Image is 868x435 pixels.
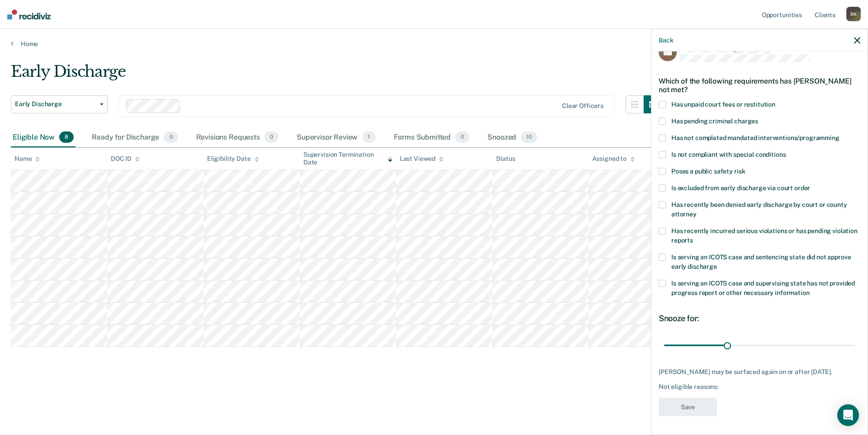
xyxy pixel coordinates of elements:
[11,62,662,88] div: Early Discharge
[659,69,860,101] div: Which of the following requirements has [PERSON_NAME] not met?
[59,131,74,143] span: 8
[592,155,635,163] div: Assigned to
[164,131,178,143] span: 0
[90,128,179,148] div: Ready for Discharge
[671,253,851,270] span: Is serving an ICOTS case and sentencing state did not approve early discharge
[671,184,810,192] span: Is excluded from early discharge via court order
[207,155,259,163] div: Eligibility Date
[671,168,745,175] span: Poses a public safety risk
[671,227,858,244] span: Has recently incurred serious violations or has pending violation reports
[671,201,847,218] span: Has recently been denied early discharge by court or county attorney
[659,368,860,375] div: [PERSON_NAME] may be surfaced again on or after [DATE].
[671,134,840,141] span: Has not completed mandated interventions/programming
[111,155,140,163] div: DOC ID
[846,7,861,21] div: B K
[194,128,280,148] div: Revisions Requests
[671,117,758,125] span: Has pending criminal charges
[400,155,443,163] div: Last Viewed
[671,280,855,296] span: Is serving an ICOTS case and supervising state has not provided progress report or other necessar...
[14,155,40,163] div: Name
[15,100,96,108] span: Early Discharge
[264,131,278,143] span: 0
[295,128,377,148] div: Supervisor Review
[671,151,786,158] span: Is not compliant with special conditions
[303,151,392,166] div: Supervision Termination Date
[11,128,75,148] div: Eligible Now
[659,383,860,391] div: Not eligible reasons:
[659,398,717,416] button: Save
[671,101,775,108] span: Has unpaid court fees or restitution
[837,404,859,426] div: Open Intercom Messenger
[659,36,673,44] button: Back
[496,155,515,163] div: Status
[362,131,375,143] span: 1
[659,313,860,323] div: Snooze for:
[392,128,472,148] div: Forms Submitted
[486,128,539,148] div: Snoozed
[521,131,537,143] span: 10
[11,40,857,48] a: Home
[7,9,51,19] img: Recidiviz
[455,131,469,143] span: 0
[562,102,604,110] div: Clear officers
